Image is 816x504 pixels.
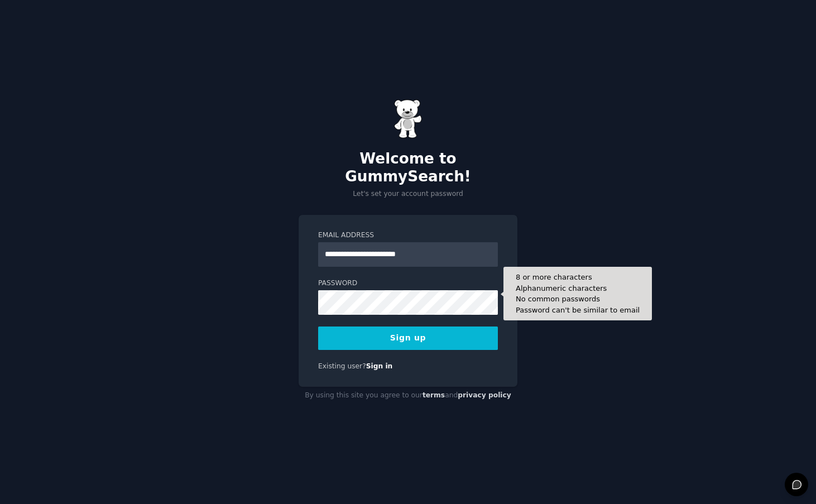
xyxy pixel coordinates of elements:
div: By using this site you agree to our and [299,387,517,405]
a: Sign in [366,362,393,370]
button: Sign up [318,327,498,350]
img: Gummy Bear [394,99,422,138]
label: Password [318,279,498,289]
a: privacy policy [458,391,511,399]
h2: Welcome to GummySearch! [299,150,517,185]
label: Email Address [318,231,498,241]
p: Let's set your account password [299,189,517,199]
a: terms [423,391,445,399]
span: Existing user? [318,362,366,370]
